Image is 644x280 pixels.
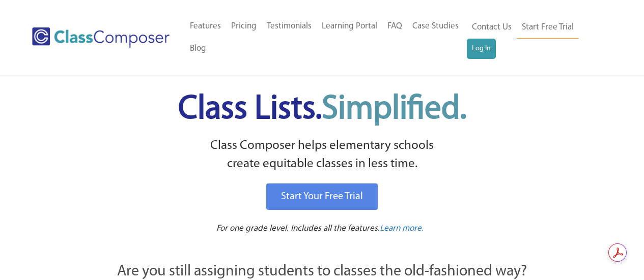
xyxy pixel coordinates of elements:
a: FAQ [382,15,407,38]
a: Contact Us [467,16,517,39]
span: Simplified. [322,93,466,126]
nav: Header Menu [467,16,604,59]
a: Log In [467,39,496,59]
img: Class Composer [32,27,170,48]
a: Blog [185,38,211,60]
span: Class Lists. [178,93,466,126]
a: Pricing [226,15,262,38]
a: Learn more. [380,223,424,235]
a: Start Your Free Trial [266,183,378,210]
a: Learning Portal [317,15,382,38]
span: Learn more. [380,224,424,233]
a: Start Free Trial [517,16,579,39]
a: Testimonials [262,15,317,38]
span: For one grade level. Includes all the features. [216,224,380,233]
p: Class Composer helps elementary schools create equitable classes in less time. [61,137,583,174]
a: Case Studies [407,15,464,38]
span: Start Your Free Trial [281,192,363,202]
nav: Header Menu [185,15,467,60]
a: Features [185,15,226,38]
